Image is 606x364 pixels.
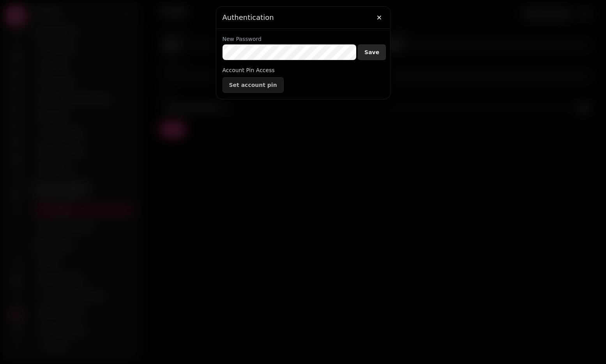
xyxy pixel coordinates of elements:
[223,77,284,93] button: Set account pin
[223,66,384,74] p: Account Pin Access
[358,44,386,60] button: Save
[229,82,277,88] span: Set account pin
[223,13,384,22] h3: Authentication
[223,35,357,43] label: New Password
[364,49,379,55] span: Save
